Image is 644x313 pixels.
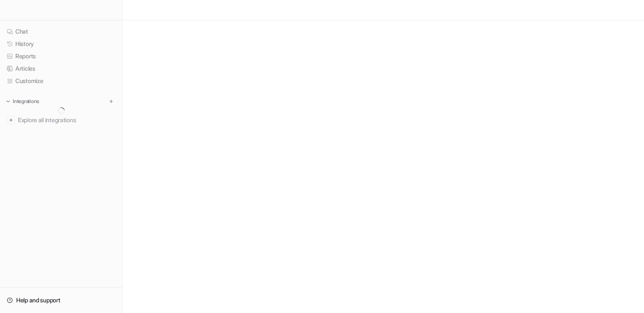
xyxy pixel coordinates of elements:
a: Chat [3,26,119,37]
a: History [3,38,119,50]
button: Integrations [3,97,42,106]
img: menu_add.svg [108,98,114,104]
img: explore all integrations [7,116,15,124]
a: Reports [3,50,119,62]
a: Help and support [3,294,119,306]
a: Explore all integrations [3,114,119,126]
a: Articles [3,63,119,75]
span: Explore all integrations [18,113,115,127]
a: Customize [3,75,119,87]
p: Integrations [13,98,39,105]
img: expand menu [5,98,11,104]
